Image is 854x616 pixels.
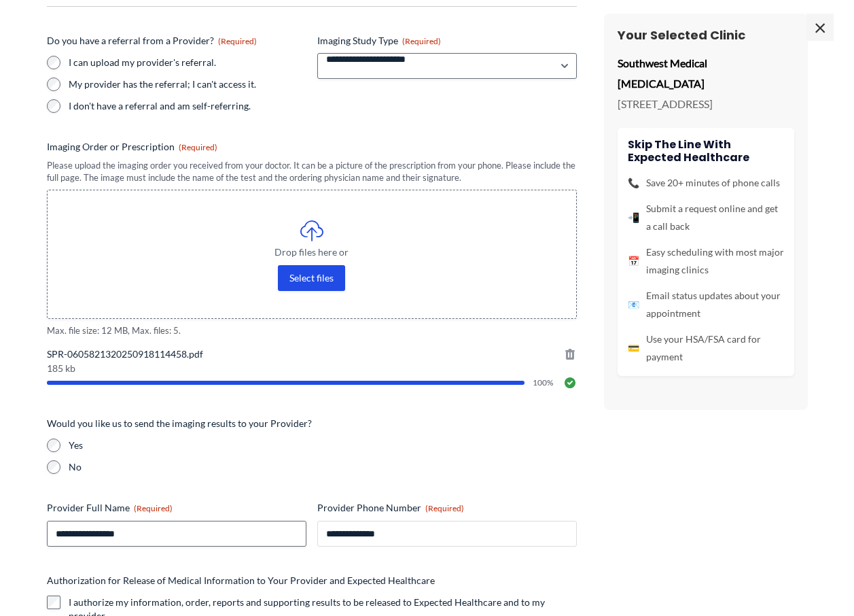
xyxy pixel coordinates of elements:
div: Please upload the imaging order you received from your doctor. It can be a picture of the prescri... [47,159,577,184]
span: × [806,14,834,41]
span: 100% [533,379,555,387]
p: [STREET_ADDRESS] [618,94,794,114]
legend: Would you like us to send the imaging results to your Provider? [47,417,312,430]
p: Southwest Medical [MEDICAL_DATA] [618,53,794,93]
label: Provider Phone Number [317,501,577,515]
label: No [69,460,577,474]
legend: Authorization for Release of Medical Information to Your Provider and Expected Healthcare [47,574,435,587]
h3: Your Selected Clinic [618,27,794,43]
legend: Do you have a referral from a Provider? [47,34,257,48]
span: 📧 [628,296,639,313]
li: Save 20+ minutes of phone calls [628,174,784,192]
label: I can upload my provider's referral. [69,56,306,69]
label: Imaging Order or Prescription [47,140,577,154]
span: 📅 [628,252,639,270]
label: Yes [69,439,577,452]
span: (Required) [218,36,257,46]
li: Use your HSA/FSA card for payment [628,330,784,366]
span: 💳 [628,339,639,357]
span: (Required) [402,36,441,46]
li: Easy scheduling with most major imaging clinics [628,243,784,279]
li: Email status updates about your appointment [628,287,784,322]
span: (Required) [134,503,173,513]
span: (Required) [179,142,217,152]
label: Imaging Study Type [317,34,577,48]
span: Drop files here or [75,247,549,257]
span: SPR-0605821320250918114458.pdf [47,347,577,361]
span: 📲 [628,209,639,226]
span: 📞 [628,174,639,192]
li: Submit a request online and get a call back [628,200,784,235]
span: Max. file size: 12 MB, Max. files: 5. [47,324,577,337]
label: My provider has the referral; I can't access it. [69,78,306,91]
span: 185 kb [47,364,577,373]
label: I don't have a referral and am self-referring. [69,99,306,113]
h4: Skip the line with Expected Healthcare [628,138,784,164]
label: Provider Full Name [47,501,306,515]
span: (Required) [425,503,464,513]
button: select files, imaging order or prescription(required) [278,265,345,291]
